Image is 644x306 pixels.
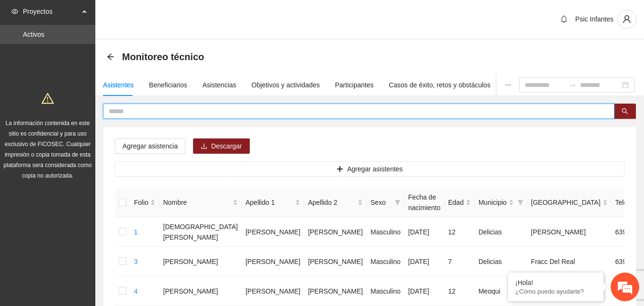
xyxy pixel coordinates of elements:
[134,197,148,208] span: Folio
[475,247,527,276] td: Delicias
[347,164,403,174] span: Agregar asistentes
[335,80,374,90] div: Participantes
[527,188,612,217] th: Colonia
[404,247,444,276] td: [DATE]
[527,217,612,247] td: [PERSON_NAME]
[367,217,404,247] td: Masculino
[11,8,18,15] span: eye
[308,197,356,208] span: Apellido 2
[23,31,44,38] a: Activos
[134,228,138,236] a: 1
[242,247,304,276] td: [PERSON_NAME]
[475,188,527,217] th: Municipio
[159,276,242,306] td: [PERSON_NAME]
[115,138,185,154] button: Agregar asistencia
[518,200,523,205] span: filter
[242,188,304,217] th: Apellido 1
[475,276,527,306] td: Meoqui
[149,80,187,90] div: Beneficiarios
[497,74,519,96] button: ellipsis
[367,247,404,276] td: Masculino
[515,279,596,286] div: ¡Hola!
[107,53,114,61] span: arrow-left
[515,288,596,295] p: ¿Cómo puedo ayudarte?
[557,15,571,23] span: bell
[575,15,613,23] span: Psic Infantes
[367,276,404,306] td: Masculino
[404,217,444,247] td: [DATE]
[245,197,293,208] span: Apellido 1
[201,143,207,150] span: download
[527,247,612,276] td: Fracc Del Real
[134,258,138,265] a: 3
[617,10,636,29] button: user
[163,197,231,208] span: Nombre
[614,104,636,119] button: search
[404,276,444,306] td: [DATE]
[393,195,402,210] span: filter
[304,276,367,306] td: [PERSON_NAME]
[304,188,367,217] th: Apellido 2
[404,188,444,217] th: Fecha de nacimiento
[4,120,92,179] span: La información contenida en este sitio es confidencial y para uso exclusivo de FICOSEC. Cualquier...
[123,141,178,151] span: Agregar asistencia
[337,166,343,173] span: plus
[107,53,114,61] div: Back
[444,247,475,276] td: 7
[122,49,204,64] span: Monitoreo técnico
[448,197,464,208] span: Edad
[242,217,304,247] td: [PERSON_NAME]
[134,287,138,295] a: 4
[569,81,576,89] span: to
[159,217,242,247] td: [DEMOGRAPHIC_DATA][PERSON_NAME]
[475,217,527,247] td: Delicias
[444,276,475,306] td: 12
[304,217,367,247] td: [PERSON_NAME]
[252,80,320,90] div: Objetivos y actividades
[203,80,236,90] div: Asistencias
[556,11,572,27] button: bell
[479,197,507,208] span: Municipio
[23,2,79,21] span: Proyectos
[211,141,242,151] span: Descargar
[370,197,391,208] span: Sexo
[444,188,475,217] th: Edad
[130,188,159,217] th: Folio
[103,80,134,90] div: Asistentes
[622,108,628,116] span: search
[444,217,475,247] td: 12
[159,247,242,276] td: [PERSON_NAME]
[115,161,624,177] button: plusAgregar asistentes
[304,247,367,276] td: [PERSON_NAME]
[389,80,491,90] div: Casos de éxito, retos y obstáculos
[531,197,601,208] span: [GEOGRAPHIC_DATA]
[395,200,400,205] span: filter
[193,138,250,154] button: downloadDescargar
[569,81,576,89] span: swap-right
[618,15,636,23] span: user
[41,92,54,105] span: warning
[516,195,525,210] span: filter
[242,276,304,306] td: [PERSON_NAME]
[159,188,242,217] th: Nombre
[505,82,511,88] span: ellipsis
